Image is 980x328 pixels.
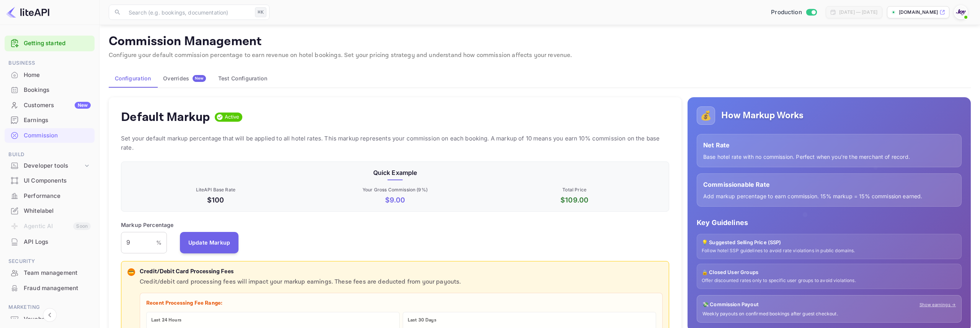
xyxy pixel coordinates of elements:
[768,8,820,17] div: Switch to Sandbox mode
[703,140,955,150] p: Net Rate
[702,239,957,246] p: 💡 Suggested Selling Price (SSP)
[5,281,95,296] div: Fraud management
[121,221,174,229] p: Markup Percentage
[140,268,663,276] p: Credit/Debit Card Processing Fees
[163,75,206,82] div: Overrides
[24,238,91,246] div: API Logs
[702,277,957,284] p: Offer discounted rates only to specific user groups to avoid violations.
[486,186,663,193] p: Total Price
[5,159,95,173] div: Developer tools
[5,257,95,266] span: Security
[24,162,83,170] div: Developer tools
[307,186,483,193] p: Your Gross Commission ( 9 %)
[140,277,663,287] p: Credit/debit card processing fees will impact your markup earnings. These fees are deducted from ...
[5,59,95,67] span: Business
[255,7,266,17] div: ⌘K
[24,315,91,324] div: Vouchers
[180,232,239,253] button: Update Markup
[5,266,95,280] a: Team management
[5,83,95,98] div: Bookings
[24,131,91,140] div: Commission
[212,69,273,88] button: Test Configuration
[5,281,95,295] a: Fraud management
[24,86,91,95] div: Bookings
[5,204,95,219] div: Whitelabel
[43,308,57,322] button: Collapse navigation
[24,192,91,201] div: Performance
[721,109,804,122] h5: How Markup Works
[24,116,91,125] div: Earnings
[920,302,956,308] a: Show earnings →
[127,186,304,193] p: LiteAPI Base Rate
[5,173,95,188] div: UI Components
[5,189,95,203] a: Performance
[899,9,938,16] p: [DOMAIN_NAME]
[408,317,651,324] p: Last 30 Days
[703,153,955,161] p: Base hotel rate with no commission. Perfect when you're the merchant of record.
[5,68,95,82] a: Home
[5,235,95,250] div: API Logs
[121,134,669,152] p: Set your default markup percentage that will be applied to all hotel rates. This markup represent...
[24,176,91,185] div: UI Components
[700,109,712,122] p: 💰
[6,6,49,18] img: LiteAPI logo
[5,36,95,51] div: Getting started
[5,128,95,143] div: Commission
[127,195,304,205] p: $100
[222,113,243,121] span: Active
[307,195,483,205] p: $ 9.00
[75,102,91,109] div: New
[5,204,95,218] a: Whitelabel
[127,168,663,177] p: Quick Example
[121,109,210,125] h4: Default Markup
[124,5,252,20] input: Search (e.g. bookings, documentation)
[5,303,95,312] span: Marketing
[109,51,971,60] p: Configure your default commission percentage to earn revenue on hotel bookings. Set your pricing ...
[193,76,206,81] span: New
[486,195,663,205] p: $ 109.00
[702,269,957,276] p: 🔒 Closed User Groups
[5,235,95,249] a: API Logs
[5,113,95,128] div: Earnings
[5,128,95,142] a: Commission
[5,113,95,127] a: Earnings
[5,189,95,204] div: Performance
[702,248,957,254] p: Follow hotel SSP guidelines to avoid rate violations in public domains.
[24,284,91,293] div: Fraud management
[24,101,91,110] div: Customers
[151,317,395,324] p: Last 24 Hours
[5,312,95,326] a: Vouchers
[5,173,95,188] a: UI Components
[5,83,95,97] a: Bookings
[24,269,91,277] div: Team management
[5,68,95,83] div: Home
[839,9,877,16] div: [DATE] — [DATE]
[703,180,955,189] p: Commissionable Rate
[771,8,802,17] span: Production
[703,192,955,200] p: Add markup percentage to earn commission. 15% markup = 15% commission earned.
[109,34,971,49] p: Commission Management
[702,301,759,308] p: 💸 Commission Payout
[955,6,967,18] img: With Joy
[5,98,95,112] a: CustomersNew
[121,232,156,253] input: 0
[156,238,162,246] p: %
[24,71,91,80] div: Home
[128,269,134,276] p: 💳
[146,299,656,307] p: Recent Processing Fee Range:
[24,39,91,48] a: Getting started
[24,207,91,215] div: Whitelabel
[697,217,962,228] p: Key Guidelines
[5,150,95,159] span: Build
[5,266,95,281] div: Team management
[702,311,956,317] p: Weekly payouts on confirmed bookings after guest checkout.
[109,69,157,88] button: Configuration
[5,98,95,113] div: CustomersNew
